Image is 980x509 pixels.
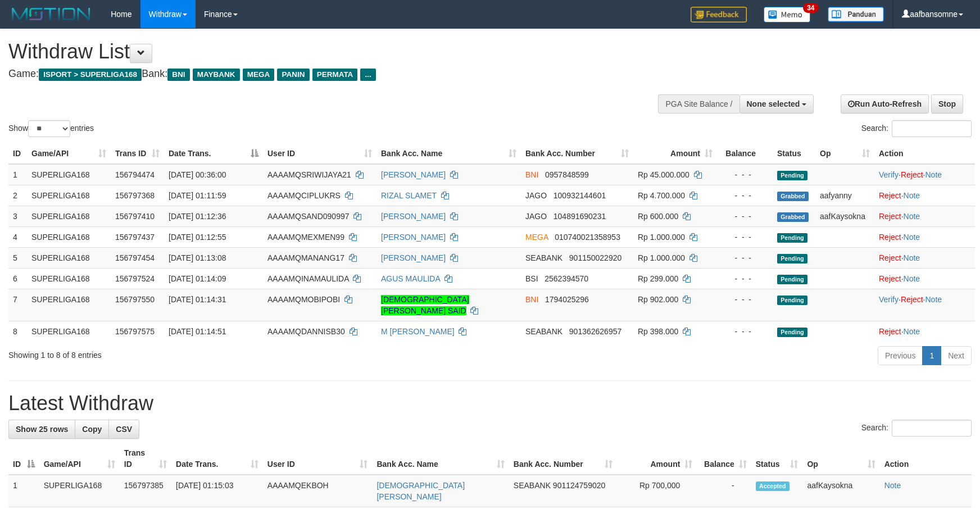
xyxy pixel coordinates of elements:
th: Date Trans.: activate to sort column descending [164,143,263,164]
span: PANIN [277,69,309,81]
a: AGUS MAULIDA [381,274,440,283]
span: AAAAMQMOBIPOBI [267,295,340,304]
th: Game/API: activate to sort column ascending [39,443,120,475]
span: Copy 010740021358953 to clipboard [555,233,620,242]
td: · [874,247,975,268]
span: None selected [747,99,800,108]
th: Bank Acc. Number: activate to sort column ascending [521,143,633,164]
td: - [697,475,751,507]
span: Pending [777,171,807,180]
span: BNI [525,170,538,179]
span: AAAAMQCIPLUKRS [267,191,341,200]
span: Copy 901150022920 to clipboard [569,253,621,262]
span: 156797437 [115,233,155,242]
span: Show 25 rows [16,425,68,434]
td: · [874,185,975,206]
a: [DEMOGRAPHIC_DATA][PERSON_NAME] SAID [381,295,469,315]
a: Reject [879,274,901,283]
span: BNI [167,69,189,81]
a: [PERSON_NAME] [381,233,446,242]
input: Search: [892,420,972,437]
td: SUPERLIGA168 [27,247,111,268]
td: · [874,268,975,289]
span: AAAAMQSRIWIJAYA21 [267,170,351,179]
span: Copy 901362626957 to clipboard [569,327,621,336]
td: · [874,226,975,247]
th: Balance [717,143,773,164]
td: Rp 700,000 [617,475,697,507]
span: Rp 4.700.000 [638,191,685,200]
a: Note [904,212,920,221]
span: Pending [777,275,807,284]
span: Pending [777,233,807,243]
span: Pending [777,328,807,337]
th: ID: activate to sort column descending [8,443,39,475]
th: User ID: activate to sort column ascending [263,443,373,475]
td: 3 [8,206,27,226]
span: MEGA [243,69,275,81]
span: SEABANK [525,253,562,262]
th: Op: activate to sort column ascending [815,143,874,164]
span: Rp 45.000.000 [638,170,689,179]
span: AAAAMQINAMAULIDA [267,274,349,283]
span: Rp 902.000 [638,295,678,304]
td: SUPERLIGA168 [27,226,111,247]
th: Date Trans.: activate to sort column ascending [171,443,263,475]
button: None selected [739,94,814,113]
th: Game/API: activate to sort column ascending [27,143,111,164]
div: - - - [722,273,768,284]
span: 156797524 [115,274,155,283]
span: Copy 2562394570 to clipboard [545,274,588,283]
div: - - - [722,190,768,201]
th: Trans ID: activate to sort column ascending [111,143,164,164]
span: Copy 901124759020 to clipboard [553,481,605,490]
th: Balance: activate to sort column ascending [697,443,751,475]
td: · [874,206,975,226]
img: Feedback.jpg [691,7,747,22]
td: aafKaysokna [815,206,874,226]
span: Grabbed [777,192,809,201]
span: SEABANK [514,481,551,490]
a: Note [884,481,901,490]
td: · · [874,164,975,185]
span: [DATE] 01:14:31 [169,295,226,304]
label: Show entries [8,120,94,137]
img: MOTION_logo.png [8,6,94,22]
a: Next [941,346,972,365]
h1: Latest Withdraw [8,392,972,415]
a: Verify [879,170,899,179]
a: Run Auto-Refresh [841,94,929,113]
a: [PERSON_NAME] [381,170,446,179]
th: ID [8,143,27,164]
td: AAAAMQEKBOH [263,475,373,507]
span: [DATE] 01:12:36 [169,212,226,221]
span: JAGO [525,212,547,221]
input: Search: [892,120,972,137]
a: Note [925,295,942,304]
a: Reject [879,253,901,262]
span: Copy 0957848599 to clipboard [545,170,589,179]
td: SUPERLIGA168 [27,185,111,206]
span: [DATE] 01:13:08 [169,253,226,262]
span: Pending [777,254,807,263]
div: Showing 1 to 8 of 8 entries [8,345,400,361]
span: 156797575 [115,327,155,336]
td: SUPERLIGA168 [39,475,120,507]
th: Status [773,143,815,164]
td: 1 [8,475,39,507]
a: Reject [879,233,901,242]
span: AAAAMQDANNISB30 [267,327,345,336]
a: Note [904,274,920,283]
span: Rp 1.000.000 [638,253,685,262]
span: Copy 100932144601 to clipboard [553,191,606,200]
span: Copy [82,425,102,434]
span: ... [360,69,375,81]
span: MEGA [525,233,548,242]
img: Button%20Memo.svg [764,7,811,22]
span: Rp 398.000 [638,327,678,336]
a: Reject [901,170,923,179]
div: - - - [722,252,768,263]
th: Bank Acc. Name: activate to sort column ascending [372,443,509,475]
span: BNI [525,295,538,304]
a: [PERSON_NAME] [381,212,446,221]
